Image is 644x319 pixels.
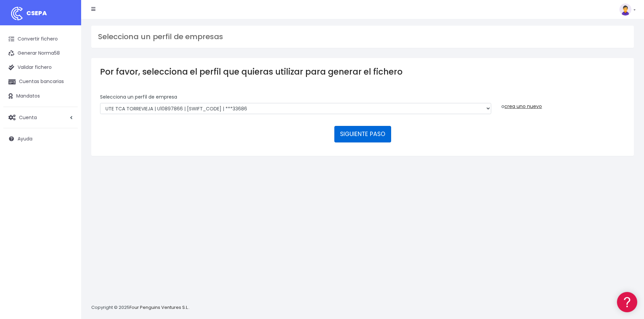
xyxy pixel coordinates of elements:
a: Convertir fichero [3,32,78,46]
h3: Selecciona un perfil de empresas [98,32,627,41]
a: Validar fichero [3,60,78,75]
p: Copyright © 2025 . [91,304,190,311]
label: Selecciona un perfíl de empresa [100,94,177,101]
a: Ayuda [3,132,78,146]
span: CSEPA [26,9,47,17]
a: Mandatos [3,89,78,103]
h3: Por favor, selecciona el perfil que quieras utilizar para generar el fichero [100,67,625,77]
a: Cuentas bancarias [3,75,78,89]
a: Four Penguins Ventures S.L. [129,304,189,311]
span: Ayuda [18,135,32,142]
span: Cuenta [19,114,37,121]
div: o [501,94,625,110]
img: logo [8,5,25,22]
img: profile [619,3,631,16]
a: crea uno nuevo [504,103,542,110]
a: Generar Norma58 [3,46,78,60]
button: SIGUIENTE PASO [334,126,391,142]
a: Cuenta [3,110,78,125]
